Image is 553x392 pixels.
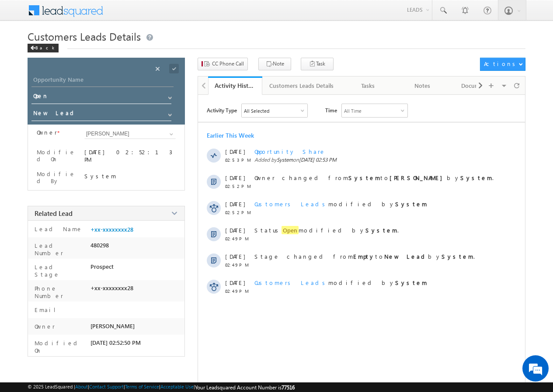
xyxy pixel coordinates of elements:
[207,131,254,139] div: Earlier This Week
[403,80,442,91] div: Notes
[254,174,494,181] span: Owner changed from to by .
[225,236,251,241] span: 02:49 PM
[32,225,83,232] label: Lead Name
[163,108,174,117] a: Show All Items
[32,263,87,278] label: Lead Stage
[32,306,63,313] label: Email
[90,263,114,270] span: Prospect
[225,279,245,286] span: [DATE]
[28,29,141,43] span: Customers Leads Details
[89,384,124,389] a: Contact Support
[254,156,509,163] span: Added by on
[84,129,176,139] input: Type to Search
[365,226,397,234] strong: System
[45,46,147,57] div: Chat with us now
[254,253,475,260] span: Stage changed from to by .
[254,279,328,286] span: Customers Leads
[341,76,396,95] a: Tasks
[353,253,375,260] strong: Empty
[84,172,176,180] div: System
[225,184,251,189] span: 02:52 PM
[396,76,450,95] a: Notes
[450,76,504,95] a: Documents
[225,210,251,215] span: 02:52 PM
[282,226,299,234] span: Open
[395,200,427,208] strong: System
[225,226,245,234] span: [DATE]
[480,58,525,71] button: Actions
[37,149,77,163] label: Modified On
[28,44,59,52] div: Back
[299,156,337,163] span: [DATE] 02:53 PM
[90,284,133,291] span: +xx-xxxxxxxx28
[390,174,447,181] strong: [PERSON_NAME]
[90,323,135,330] span: [PERSON_NAME]
[262,76,341,95] a: Customers Leads Details
[208,76,262,95] a: Activity History
[37,170,77,184] label: Modified By
[344,108,362,114] div: All Time
[254,200,328,208] span: Customers Leads
[165,130,176,139] a: Show All Items
[90,242,109,249] span: 480298
[225,157,251,163] span: 02:53 PM
[225,148,245,155] span: [DATE]
[254,200,427,208] span: modified by
[207,104,237,117] span: Activity Type
[484,60,518,68] div: Actions
[269,80,334,91] div: Customers Leads Details
[160,384,194,389] a: Acceptable Use
[254,279,427,286] span: modified by
[460,174,492,181] strong: System
[242,104,307,117] div: All Selected
[31,75,174,87] input: Opportunity Name Opportunity Name
[208,76,262,94] li: Activity History
[28,384,295,391] span: © 2025 LeadSquared | | | | |
[90,226,133,233] a: +xx-xxxxxxxx28
[119,269,159,281] em: Start Chat
[90,339,141,346] span: [DATE] 02:52:50 PM
[244,108,269,114] div: All Selected
[282,384,295,391] span: 77516
[225,200,245,208] span: [DATE]
[457,80,496,91] div: Documents
[31,90,171,104] input: Status
[11,81,160,262] textarea: Type your message and hit 'Enter'
[75,384,88,389] a: About
[37,129,57,136] label: Owner
[35,209,73,218] span: Related Lead
[225,262,251,267] span: 02:49 PM
[254,226,399,234] span: Status modified by .
[395,279,427,286] strong: System
[84,148,176,163] div: [DATE] 02:52:13 PM
[212,60,244,68] span: CC Phone Call
[31,108,171,121] input: Stage
[15,46,37,57] img: d_60004797649_company_0_60004797649
[163,91,174,100] a: Show All Items
[195,384,295,391] span: Your Leadsquared Account Number is
[225,174,245,181] span: [DATE]
[32,339,87,354] label: Modified On
[384,253,428,260] strong: New Lead
[254,148,326,155] span: Opportunity Share
[215,81,256,90] div: Activity History
[32,284,87,299] label: Phone Number
[442,253,473,260] strong: System
[258,58,291,70] button: Note
[325,104,337,117] span: Time
[277,156,293,163] span: System
[225,288,251,294] span: 02:49 PM
[32,323,55,330] label: Owner
[143,4,164,25] div: Minimize live chat window
[348,174,380,181] strong: System
[125,384,159,389] a: Terms of Service
[301,58,334,70] button: Task
[32,242,87,257] label: Lead Number
[198,58,248,70] button: CC Phone Call
[348,80,388,91] div: Tasks
[225,253,245,260] span: [DATE]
